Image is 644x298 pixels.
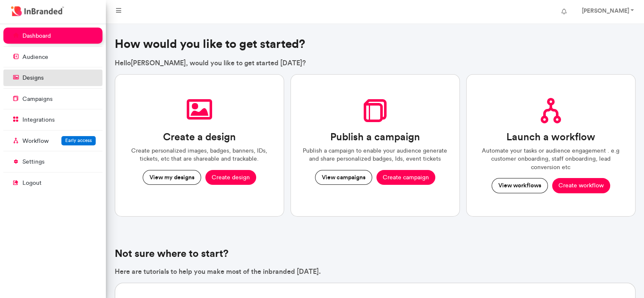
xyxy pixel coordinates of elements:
[3,91,102,107] a: campaigns
[115,267,636,276] p: Here are tutorials to help you make most of the inbranded [DATE].
[376,170,435,185] button: Create campaign
[143,170,201,185] button: View my designs
[22,137,49,145] p: Workflow
[3,153,102,170] a: settings
[22,74,44,82] p: designs
[3,133,102,149] a: WorkflowEarly access
[65,137,92,143] span: Early access
[22,53,48,61] p: audience
[301,147,449,163] p: Publish a campaign to enable your audience generate and share personalized badges, Ids, event tic...
[315,170,372,185] button: View campaigns
[22,179,41,187] p: logout
[163,131,236,143] h3: Create a design
[330,131,420,143] h3: Publish a campaign
[477,147,625,172] p: Automate your tasks or audience engagement . e.g customer onboarding, staff onboarding, lead conv...
[3,28,102,44] a: dashboard
[3,49,102,65] a: audience
[115,37,636,51] h3: How would you like to get started?
[492,178,548,193] button: View workflows
[9,4,66,18] img: InBranded Logo
[552,178,610,193] button: Create workflow
[22,32,51,40] p: dashboard
[22,95,53,103] p: campaigns
[125,147,274,163] p: Create personalized images, badges, banners, IDs, tickets, etc that are shareable and trackable.
[3,111,102,128] a: integrations
[573,3,641,20] a: [PERSON_NAME]
[581,7,629,14] strong: [PERSON_NAME]
[205,170,256,185] button: Create design
[506,131,595,143] h3: Launch a workflow
[22,116,55,124] p: integrations
[115,248,636,260] h4: Not sure where to start?
[115,58,636,67] p: Hello [PERSON_NAME] , would you like to get started [DATE]?
[22,158,44,166] p: settings
[3,70,102,86] a: designs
